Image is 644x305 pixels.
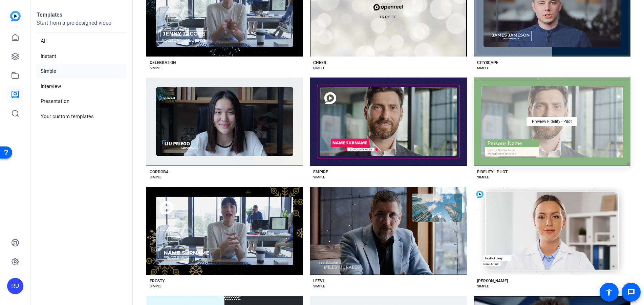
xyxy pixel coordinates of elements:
button: Template image [146,187,303,275]
strong: Templates [37,12,62,18]
div: FROSTY [150,278,165,284]
div: CELEBRATION [150,60,176,65]
button: Template image [146,78,303,166]
span: Preview Fidelity - Pilot [532,119,572,124]
div: RD [7,278,23,294]
mat-icon: accessibility [605,288,613,296]
div: CORDOBA [150,169,169,175]
li: Simple [37,64,127,78]
li: Your custom templates [37,110,127,124]
div: SIMPLE [477,175,489,180]
p: Start from a pre-designed video [37,19,127,33]
div: SIMPLE [313,284,325,289]
button: Template image [474,187,630,275]
div: LEEVI [313,278,324,284]
div: EMPIRE [313,169,328,175]
li: All [37,34,127,48]
div: SIMPLE [313,175,325,180]
div: SIMPLE [477,284,489,289]
div: SIMPLE [150,284,162,289]
div: SIMPLE [313,65,325,71]
button: Template image [310,78,467,166]
div: SIMPLE [477,65,489,71]
li: Interview [37,80,127,93]
mat-icon: message [627,288,635,296]
li: Instant [37,49,127,63]
button: Template image [310,187,467,275]
div: CITYSCAPE [477,60,498,65]
button: Template imagePreview Fidelity - Pilot [474,78,630,166]
div: SIMPLE [150,65,162,71]
img: blue-gradient.svg [10,11,21,21]
div: CHEER [313,60,326,65]
li: Presentation [37,94,127,108]
div: FIDELITY - PILOT [477,169,508,175]
div: [PERSON_NAME] [477,278,508,284]
div: SIMPLE [150,175,162,180]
